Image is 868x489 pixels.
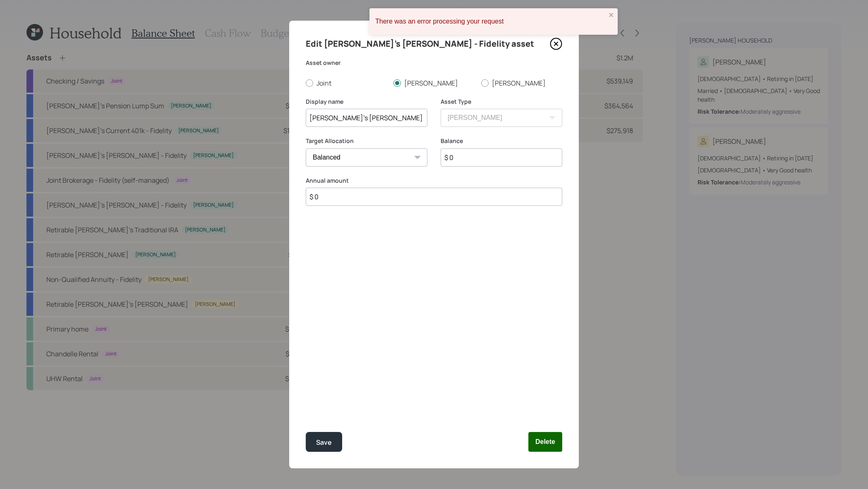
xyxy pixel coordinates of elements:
button: Delete [528,432,562,452]
h4: Edit [PERSON_NAME]'s [PERSON_NAME] - Fidelity asset [306,37,534,50]
label: [PERSON_NAME] [393,79,475,88]
label: Annual amount [306,177,562,185]
label: Display name [306,98,427,106]
label: Balance [441,137,562,145]
label: Joint [306,79,387,88]
button: close [609,12,614,19]
div: Save [316,437,332,448]
label: Target Allocation [306,137,427,145]
button: Save [306,432,342,452]
label: [PERSON_NAME] [481,79,562,88]
div: There was an error processing your request [375,18,606,25]
label: Asset owner [306,59,562,67]
label: Asset Type [441,98,562,106]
